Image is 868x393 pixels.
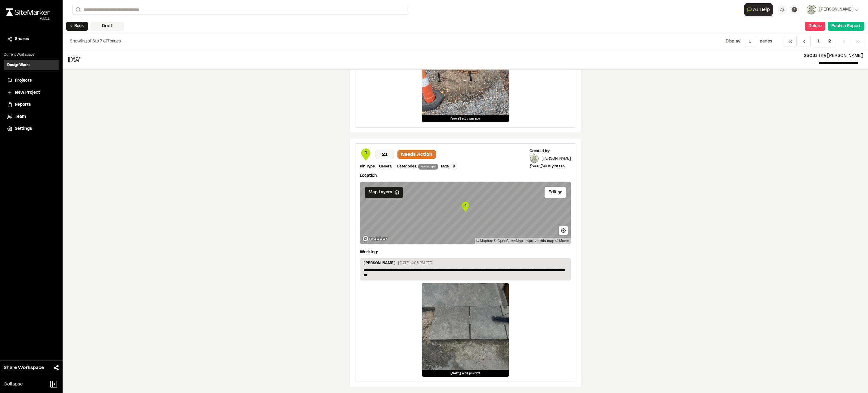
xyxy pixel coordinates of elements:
[87,53,863,59] p: The [PERSON_NAME]
[760,38,772,45] p: page s
[6,16,50,21] div: Oh geez...please don't...
[555,239,569,243] a: Maxar
[100,40,102,43] span: 7
[422,283,509,377] a: [DATE] 4:01 pm EDT
[7,36,55,42] a: Shares
[451,163,457,170] button: Edit Tags
[15,89,40,96] span: New Project
[813,36,824,47] span: 1
[440,164,449,169] div: Tags:
[92,40,95,43] span: 6
[828,22,864,31] button: Publish Report
[476,239,493,243] a: Mapbox
[422,28,509,123] a: [DATE] 3:57 pm EDT
[15,36,29,42] span: Shares
[4,52,59,58] p: Current Workspace
[805,22,825,31] button: Delete
[559,226,568,235] button: Find my location
[363,260,396,267] p: [PERSON_NAME]
[7,126,55,132] a: Settings
[807,5,858,14] button: [PERSON_NAME]
[819,6,854,13] span: [PERSON_NAME]
[7,77,55,84] a: Projects
[744,3,775,16] div: Open AI Assistant
[362,235,388,242] a: Mapbox logo
[804,54,817,58] span: 23081
[398,260,432,266] p: [DATE] 4:05 PM EDT
[542,156,571,161] p: [PERSON_NAME]
[72,5,83,15] button: Search
[744,36,756,47] button: 5
[15,126,32,132] span: Settings
[461,201,470,213] div: Map marker
[7,62,30,68] h3: DesignWorks
[494,239,523,243] a: OpenStreetMap
[4,364,44,371] span: Share Workspace
[360,249,378,256] p: Worklog:
[375,150,394,159] p: 21
[464,203,467,208] text: 4
[67,52,82,67] img: file
[377,163,394,170] div: General
[70,38,121,45] p: to of pages
[90,22,124,31] div: Draft
[545,187,566,198] button: Edit
[15,114,26,120] span: Team
[66,22,88,31] button: ← Back
[824,36,836,47] span: 2
[524,239,554,243] a: Map feedback
[4,381,23,388] span: Collapse
[397,164,417,169] div: Categories:
[107,40,110,43] span: 7
[530,164,571,169] p: [DATE] 4:05 pm EDT
[70,40,92,43] span: Showing of
[360,173,571,179] p: Location:
[7,101,55,108] a: Reports
[397,150,436,159] p: Needs Action
[726,38,740,45] p: Display
[807,5,816,14] img: User
[753,6,770,13] span: AI Help
[360,150,372,156] span: 4
[422,115,509,122] div: [DATE] 3:57 pm EDT
[7,114,55,120] a: Team
[530,148,571,154] div: Created by:
[360,164,376,169] div: Pin Type:
[784,36,864,47] nav: Navigation
[6,8,50,16] img: rebrand.png
[15,101,31,108] span: Reports
[418,164,438,170] span: Hardscape
[744,3,773,16] button: Open AI Assistant
[7,89,55,96] a: New Project
[15,77,32,84] span: Projects
[369,189,392,196] span: Map Layers
[360,182,571,244] canvas: Map
[422,370,509,377] div: [DATE] 4:01 pm EDT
